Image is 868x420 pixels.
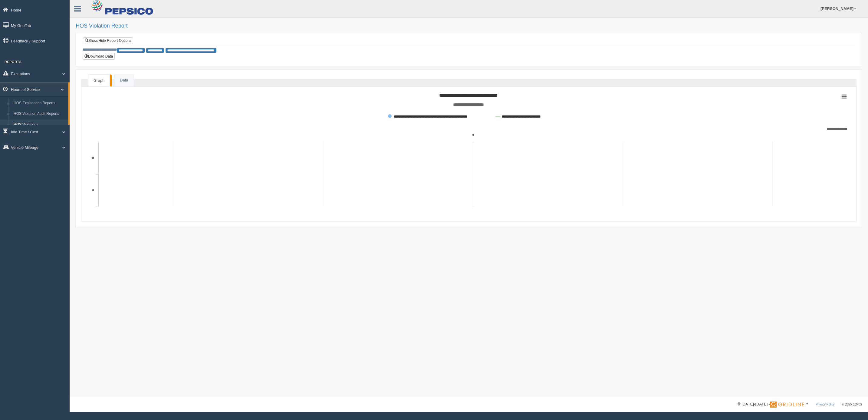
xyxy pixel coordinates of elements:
span: v. 2025.5.2403 [842,403,862,406]
a: Data [114,74,133,87]
a: Graph [88,75,110,87]
h2: HOS Violation Report [76,23,862,29]
a: Show/Hide Report Options [83,37,133,44]
a: HOS Violations [11,119,68,130]
a: HOS Explanation Reports [11,98,68,109]
button: Download Data [83,53,115,60]
img: Gridline [770,402,804,408]
a: HOS Violation Audit Reports [11,108,68,119]
a: Privacy Policy [816,403,834,406]
div: © [DATE]-[DATE] - ™ [738,401,862,408]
